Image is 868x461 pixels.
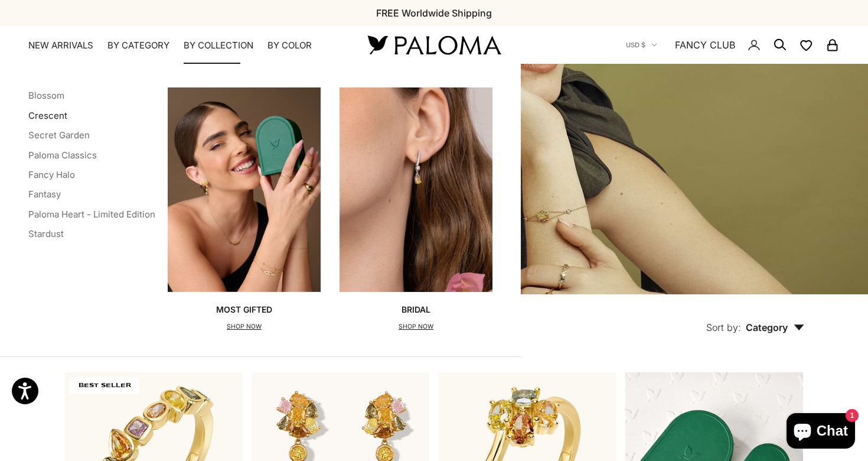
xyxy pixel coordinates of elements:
button: Sort by: Category [679,294,831,344]
a: Stardust [28,228,64,239]
a: Most GiftedSHOP NOW [168,87,321,332]
span: BEST SELLER [70,377,139,394]
a: Paloma Classics [28,150,97,161]
span: Sort by: [706,322,741,333]
inbox-online-store-chat: Shopify online store chat [783,413,859,452]
summary: By Color [267,40,312,51]
span: USD $ [626,40,645,50]
a: Paloma Heart - Limited Edition [28,209,155,220]
span: Category [746,322,804,333]
summary: By Category [107,40,169,51]
p: SHOP NOW [399,321,433,333]
button: USD $ [626,40,657,50]
p: Most Gifted [216,304,272,316]
a: Fantasy [28,189,61,200]
a: Crescent [28,110,67,121]
a: Blossom [28,90,64,101]
a: NEW ARRIVALS [28,40,93,51]
a: Secret Garden [28,129,90,141]
a: BridalSHOP NOW [340,87,492,332]
p: SHOP NOW [216,321,272,333]
p: FREE Worldwide Shipping [376,5,492,21]
p: Bridal [399,304,433,316]
a: Fancy Halo [28,169,75,180]
summary: By Collection [184,40,253,51]
a: FANCY CLUB [675,37,735,53]
nav: Primary navigation [28,40,340,51]
nav: Secondary navigation [626,26,840,64]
